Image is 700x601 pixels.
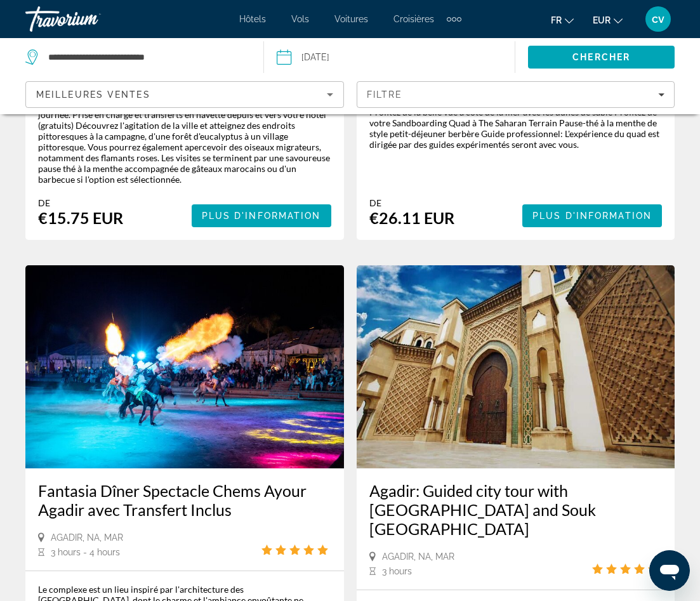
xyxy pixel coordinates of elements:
button: Search [528,46,675,69]
span: Agadir, NA, MAR [51,532,123,543]
button: Filters [357,81,675,108]
div: [DEMOGRAPHIC_DATA] d'une balade à dos de chameau inoubliable à [GEOGRAPHIC_DATA]. Au coucher du s... [38,88,331,185]
span: Filtre [367,89,403,100]
button: Change currency [593,11,623,29]
a: Vols [291,14,309,24]
span: cv [652,13,664,25]
button: Change language [551,11,574,29]
span: Plus d'information [532,211,652,221]
span: Chercher [572,52,630,62]
a: Croisières [393,14,434,24]
div: €26.11 EUR [369,208,454,227]
div: €15.75 EUR [38,208,123,227]
a: Travorium [25,3,152,36]
iframe: Bouton de lancement de la fenêtre de messagerie [649,550,690,591]
img: Fantasia Dîner Spectacle Chems Ayour Agadir avec Transfert Inclus [25,265,344,468]
button: Plus d'information [522,204,662,227]
button: Extra navigation items [447,9,461,29]
span: Agadir, NA, MAR [382,551,454,562]
button: [DATE]Date: Oct 17, 2025 [277,38,515,76]
span: EUR [593,15,611,25]
mat-select: Sort by [36,87,333,102]
a: Agadir: Guided city tour with [GEOGRAPHIC_DATA] and Souk [GEOGRAPHIC_DATA] [369,481,663,538]
span: 3 hours [382,566,412,576]
a: Fantasia Dîner Spectacle Chems Ayour Agadir avec Transfert Inclus [38,481,331,519]
a: Voitures [334,14,368,24]
a: Hôtels [239,14,266,24]
span: fr [551,15,562,25]
div: De [38,197,123,208]
button: User Menu [642,6,675,32]
button: Plus d'information [192,204,331,227]
span: Meilleures ventes [36,89,150,100]
img: Agadir: Guided city tour with Kasbah and Souk El Had [357,265,675,468]
input: Search destination [47,48,251,67]
div: Profitez de la belle vue à côté de la mer avec les dunes de sable Profitez de votre Sandboarding ... [369,107,663,150]
div: De [369,197,454,208]
span: 3 hours - 4 hours [51,547,120,557]
span: Plus d'information [202,211,321,221]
